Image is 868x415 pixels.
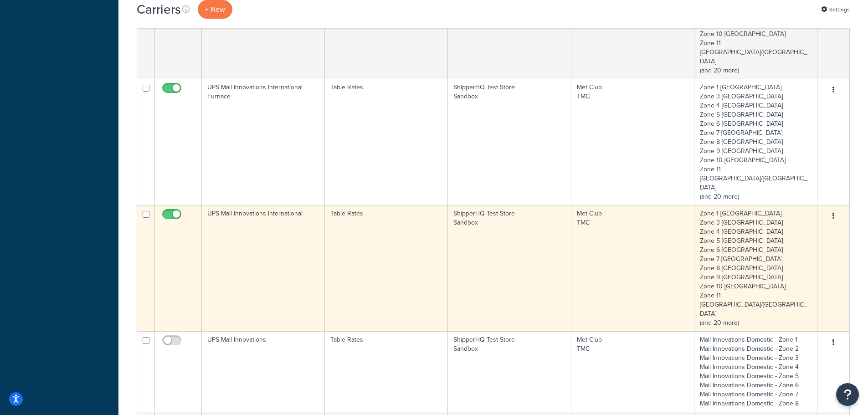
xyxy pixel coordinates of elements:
td: Met Club TMC [571,331,694,412]
td: UPS Mail Innovations International Furnace [202,79,325,205]
td: UPS Mail Innovations [202,331,325,412]
td: Zone 1 [GEOGRAPHIC_DATA] Zone 3 [GEOGRAPHIC_DATA] Zone 4 [GEOGRAPHIC_DATA] Zone 5 [GEOGRAPHIC_DAT... [694,205,817,331]
td: ShipperHQ Test Store Sandbox [448,79,571,205]
td: Table Rates [325,205,448,331]
a: Settings [821,3,850,16]
td: ShipperHQ Test Store Sandbox [448,331,571,412]
td: Mail Innovations Domestic - Zone 1 Mail Innovations Domestic - Zone 2 Mail Innovations Domestic -... [694,331,817,412]
h1: Carriers [137,0,181,18]
button: Open Resource Center [836,383,859,406]
td: Zone 1 [GEOGRAPHIC_DATA] Zone 3 [GEOGRAPHIC_DATA] Zone 4 [GEOGRAPHIC_DATA] Zone 5 [GEOGRAPHIC_DAT... [694,79,817,205]
td: Met Club TMC [571,205,694,331]
td: Met Club TMC [571,79,694,205]
td: Table Rates [325,79,448,205]
td: ShipperHQ Test Store Sandbox [448,205,571,331]
td: Table Rates [325,331,448,412]
td: UPS Mail Innovations International [202,205,325,331]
